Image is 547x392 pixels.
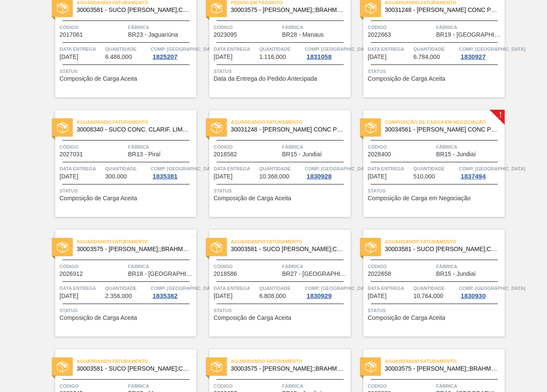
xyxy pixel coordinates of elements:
a: Comp. [GEOGRAPHIC_DATA]1830927 [459,45,502,60]
div: 1825207 [151,53,179,60]
span: 2017061 [59,32,83,38]
span: 2018586 [214,271,237,277]
span: 30003581 - SUCO CONCENT LIMAO;CLARIFIC.C/SO2;PEPSI; [385,246,498,252]
span: 6.486,000 [105,54,132,60]
span: 2027031 [59,151,83,158]
span: Status [214,306,348,315]
span: Fábrica [128,382,194,390]
span: 10.764,000 [413,293,443,299]
span: Status [59,306,194,315]
span: Aguardando Faturamento [77,118,196,126]
span: Data entrega [59,284,103,293]
span: 10.368,000 [259,173,289,180]
span: Composição de Carga Aceita [368,315,445,321]
span: Aguardando Faturamento [385,357,505,366]
span: 23/09/2025 [368,54,386,60]
span: Composição de Carga em Negociação [368,195,470,202]
img: status [211,361,222,372]
span: Composição de Carga Aceita [59,76,137,82]
span: 30008340 - SUCO CONC. CLARIF. LIMÃO SICILIANO [77,126,190,133]
span: Data entrega [59,45,103,53]
span: Fábrica [282,382,348,390]
span: Quantidade [105,284,149,293]
a: !statusComposição de Carga em Negociação30034561 - [PERSON_NAME] CONC PRESV 51KGCódigo2028400Fábr... [351,110,505,217]
span: Comp. Carga [151,284,217,293]
span: 30034561 - SUCO LARANJA CONC PRESV 51KG [385,126,498,133]
span: 30003581 - SUCO CONCENT LIMAO;CLARIFIC.C/SO2;PEPSI; [77,7,190,13]
a: Comp. [GEOGRAPHIC_DATA]1825207 [151,45,194,60]
img: status [365,361,376,372]
div: 1831058 [305,53,333,60]
span: 2023095 [214,32,237,38]
span: 6.784,000 [413,54,440,60]
img: status [57,122,68,133]
a: Comp. [GEOGRAPHIC_DATA]1830928 [305,164,348,180]
span: BR15 - Jundiaí [282,151,322,158]
span: Aguardando Faturamento [385,237,505,246]
div: 1835381 [151,173,179,180]
span: Quantidade [105,164,149,173]
div: 1830927 [459,53,487,60]
span: Composição de Carga Aceita [59,195,137,202]
span: Aguardando Faturamento [77,357,196,366]
span: 24/09/2025 [214,173,232,180]
span: Data entrega [368,45,411,53]
span: 25/09/2025 [59,293,78,299]
span: Composição de Carga Aceita [59,315,137,321]
span: 30003575 - SUCO CONCENT LIMAO;;BRAHMA;BOMBONA 62KG; [231,7,344,13]
span: BR18 - Pernambuco [128,271,194,277]
span: Quantidade [259,164,303,173]
a: Comp. [GEOGRAPHIC_DATA]1835381 [151,164,194,180]
div: 1830928 [305,173,333,180]
span: 25/09/2025 [214,293,232,299]
span: Fábrica [436,143,502,151]
span: Quantidade [413,164,457,173]
span: 30003575 - SUCO CONCENT LIMAO;;BRAHMA;BOMBONA 62KG; [77,246,190,252]
span: Código [59,23,126,32]
span: 2022658 [368,271,391,277]
span: BR13 - Piraí [128,151,161,158]
span: Código [59,262,126,271]
span: Quantidade [259,284,303,293]
a: statusAguardando Faturamento30008340 - SUCO CONC. CLARIF. LIMÃO SICILIANOCódigo2027031FábricaBR13... [42,110,196,217]
span: Composição de Carga Aceita [214,195,291,202]
span: BR15 - Jundiaí [436,151,476,158]
span: 20/09/2025 [59,54,78,60]
span: Data entrega [214,45,257,53]
span: 24/09/2025 [368,173,386,180]
img: status [211,3,222,14]
span: 6.808,000 [259,293,286,299]
img: status [365,122,376,133]
span: 2018582 [214,151,237,158]
span: Fábrica [282,143,348,151]
span: 2022663 [368,32,391,38]
span: 30003575 - SUCO CONCENT LIMAO;;BRAHMA;BOMBONA 62KG; [385,366,498,372]
span: BR28 - Manaus [282,32,324,38]
img: status [211,242,222,253]
span: Comp. Carga [305,164,371,173]
img: status [211,122,222,133]
span: Código [214,143,280,151]
span: Comp. Carga [459,164,525,173]
span: Status [368,67,502,76]
span: Comp. Carga [151,164,217,173]
span: Quantidade [413,284,457,293]
a: statusAguardando Faturamento30003581 - SUCO [PERSON_NAME];CLARIFIC.C/SO2;PEPSI;Código2022658Fábri... [351,230,505,336]
span: Fábrica [282,262,348,271]
span: BR27 - Nova Minas [282,271,348,277]
span: Data entrega [368,284,411,293]
span: Aguardando Faturamento [77,237,196,246]
a: Comp. [GEOGRAPHIC_DATA]1830930 [459,284,502,299]
span: Código [59,143,126,151]
span: Data da Entrega do Pedido Antecipada [214,76,317,82]
span: Código [368,23,434,32]
span: Comp. Carga [305,45,371,53]
span: Quantidade [105,45,149,53]
span: 1.116,000 [259,54,286,60]
a: Comp. [GEOGRAPHIC_DATA]1837494 [459,164,502,180]
a: statusAguardando Faturamento30031248 - [PERSON_NAME] CONC PRESV 63 5 KGCódigo2018582FábricaBR15 -... [196,110,351,217]
span: Fábrica [436,262,502,271]
span: 2028400 [368,151,391,158]
span: Aguardando Faturamento [231,237,351,246]
span: Status [368,187,502,195]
